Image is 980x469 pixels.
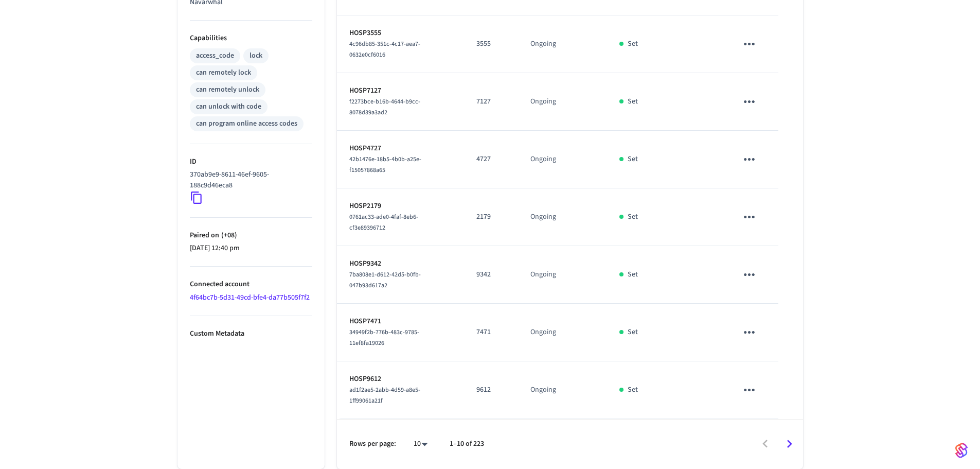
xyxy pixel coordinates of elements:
div: 10 [408,437,433,451]
span: 42b1476e-18b5-4b0b-a25e-f15057868a65 [349,155,421,175]
p: HOSP9612 [349,374,452,385]
p: 9342 [476,269,506,280]
span: ad1f2ae5-2abb-4d59-a8e5-1ff99061a21f [349,386,420,405]
span: 4c96db85-351c-4c17-aea7-0632e0cf6016 [349,40,420,59]
div: can remotely unlock [196,84,259,95]
p: 7471 [476,327,506,338]
p: Paired on [190,230,312,241]
p: Capabilities [190,33,312,44]
p: 3555 [476,39,506,49]
td: Ongoing [518,188,608,246]
td: Ongoing [518,361,608,419]
p: 1–10 of 223 [450,439,484,449]
span: 0761ac33-ade0-4faf-8eb6-cf3e89396712 [349,213,418,232]
p: HOSP2179 [349,201,452,212]
span: 7ba808e1-d612-42d5-b0fb-047b93d617a2 [349,270,421,290]
span: ( +08 ) [219,230,237,240]
p: Set [628,96,638,107]
span: 34949f2b-776b-483c-9785-11ef8fa19026 [349,328,419,348]
span: f2273bce-b16b-4644-b9cc-8078d39a3ad2 [349,97,420,117]
p: 7127 [476,96,506,107]
p: HOSP3555 [349,28,452,39]
p: Set [628,154,638,165]
img: SeamLogoGradient.69752ec5.svg [955,442,968,459]
td: Ongoing [518,304,608,361]
p: 370ab9e9-8611-46ef-9605-188c9d46eca8 [190,169,308,191]
td: Ongoing [518,73,608,131]
a: 4f64bc7b-5d31-49cd-bfe4-da77b505f7f2 [190,292,310,303]
p: Set [628,212,638,222]
div: lock [250,50,262,61]
p: HOSP7127 [349,85,452,96]
p: Set [628,327,638,338]
p: 9612 [476,385,506,395]
p: HOSP7471 [349,316,452,327]
div: access_code [196,50,234,61]
div: can unlock with code [196,101,261,112]
p: Set [628,269,638,280]
p: HOSP4727 [349,143,452,154]
div: can remotely lock [196,67,251,78]
td: Ongoing [518,15,608,73]
p: [DATE] 12:40 pm [190,243,312,254]
div: can program online access codes [196,118,297,129]
p: 4727 [476,154,506,165]
p: HOSP9342 [349,258,452,269]
p: Rows per page: [349,439,396,449]
td: Ongoing [518,246,608,304]
p: Connected account [190,279,312,290]
td: Ongoing [518,131,608,188]
p: Set [628,39,638,49]
p: Custom Metadata [190,328,312,339]
p: Set [628,385,638,395]
button: Go to next page [777,432,801,456]
p: 2179 [476,212,506,222]
p: ID [190,157,312,167]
